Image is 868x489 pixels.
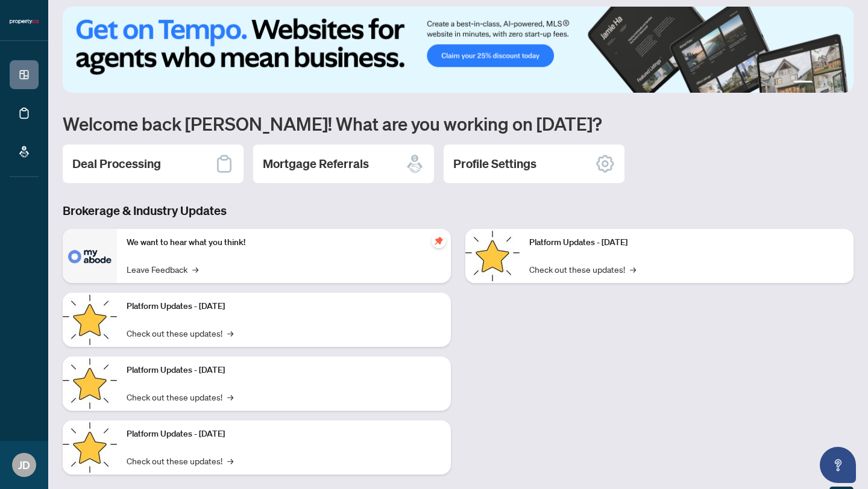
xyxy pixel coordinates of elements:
img: Platform Updates - July 21, 2025 [63,357,117,411]
a: Check out these updates!→ [127,390,233,403]
h2: Mortgage Referrals [263,155,369,172]
span: → [630,263,636,276]
img: Platform Updates - July 8, 2025 [63,420,117,475]
p: Platform Updates - [DATE] [529,236,844,249]
button: 3 [827,81,832,86]
img: logo [10,18,39,25]
h3: Brokerage & Industry Updates [63,202,854,219]
img: Platform Updates - September 16, 2025 [63,293,117,347]
span: → [192,263,198,276]
a: Check out these updates!→ [529,263,636,276]
span: pushpin [432,234,446,248]
span: JD [18,456,30,473]
img: We want to hear what you think! [63,229,117,283]
p: We want to hear what you think! [127,236,441,249]
span: → [227,390,233,403]
button: 2 [817,81,822,86]
p: Platform Updates - [DATE] [127,300,441,313]
img: Slide 0 [63,7,854,93]
span: → [227,454,233,467]
p: Platform Updates - [DATE] [127,364,441,377]
a: Leave Feedback→ [127,263,198,276]
button: 1 [793,81,813,86]
p: Platform Updates - [DATE] [127,428,441,441]
h1: Welcome back [PERSON_NAME]! What are you working on [DATE]? [63,112,854,135]
span: → [227,326,233,340]
button: Open asap [820,447,856,483]
button: 4 [837,81,841,86]
a: Check out these updates!→ [127,454,233,467]
a: Check out these updates!→ [127,326,233,340]
h2: Deal Processing [72,155,161,172]
h2: Profile Settings [453,155,536,172]
img: Platform Updates - June 23, 2025 [465,229,520,283]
